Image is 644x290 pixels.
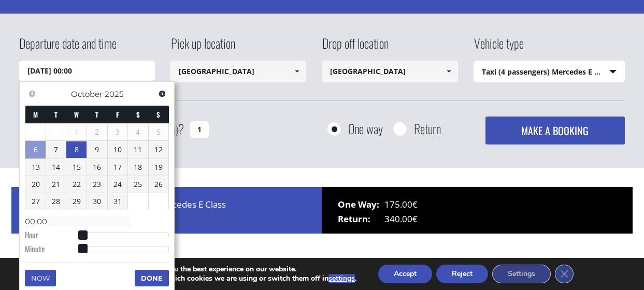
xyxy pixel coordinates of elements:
[378,265,432,283] button: Accept
[25,141,46,158] a: 6
[87,124,107,140] span: 2
[25,87,39,101] a: Previous
[149,176,169,193] a: 26
[108,193,128,210] a: 31
[54,109,58,120] span: Tuesday
[108,176,128,193] a: 24
[338,197,384,212] span: One Way:
[149,159,169,176] a: 19
[116,109,119,120] span: Friday
[158,90,166,98] span: Next
[68,274,356,283] p: You can find out more about which cookies we are using or switch them off in .
[66,159,87,176] a: 15
[46,141,66,158] a: 7
[87,141,107,158] a: 9
[68,265,356,274] p: We are using cookies to give you the best experience on our website.
[555,265,574,283] button: Close GDPR Cookie Banner
[474,61,624,83] span: Taxi (4 passengers) Mercedes E Class
[95,109,98,120] span: Thursday
[322,61,457,82] input: Select drop-off location
[322,187,633,234] div: 175.00€ 340.00€
[492,265,551,283] button: Settings
[108,124,128,140] span: 3
[105,89,123,99] span: 2025
[155,87,169,101] a: Next
[74,109,79,120] span: Wednesday
[87,193,107,210] a: 30
[170,61,306,82] input: Select pickup location
[348,122,383,135] label: One way
[136,109,140,120] span: Saturday
[25,159,46,176] a: 13
[128,176,148,193] a: 25
[414,122,441,135] label: Return
[436,265,488,283] button: Reject
[25,176,46,193] a: 20
[128,159,148,176] a: 18
[322,34,389,61] label: Drop off location
[289,61,306,82] a: Show All Items
[66,193,87,210] a: 29
[474,34,524,61] label: Vehicle type
[440,61,457,82] a: Show All Items
[25,243,82,257] dt: Minute
[25,193,46,210] a: 27
[33,109,38,120] span: Monday
[25,270,56,286] button: Now
[87,159,107,176] a: 16
[485,117,625,144] button: MAKE A BOOKING
[46,193,66,210] a: 28
[108,159,128,176] a: 17
[135,270,169,286] button: Done
[46,176,66,193] a: 21
[108,141,128,158] a: 10
[28,90,36,98] span: Previous
[25,229,82,243] dt: Hour
[87,176,107,193] a: 23
[156,109,160,120] span: Sunday
[66,176,87,193] a: 22
[128,124,148,140] span: 4
[338,212,384,226] span: Return:
[66,141,87,158] a: 8
[328,274,355,283] button: settings
[128,141,148,158] a: 11
[170,34,235,61] label: Pick up location
[149,141,169,158] a: 12
[71,89,103,99] span: October
[46,159,66,176] a: 14
[149,124,169,140] span: 5
[66,124,87,140] span: 1
[19,34,117,61] label: Departure date and time
[11,187,322,234] div: Price for 1 x Taxi (4 passengers) Mercedes E Class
